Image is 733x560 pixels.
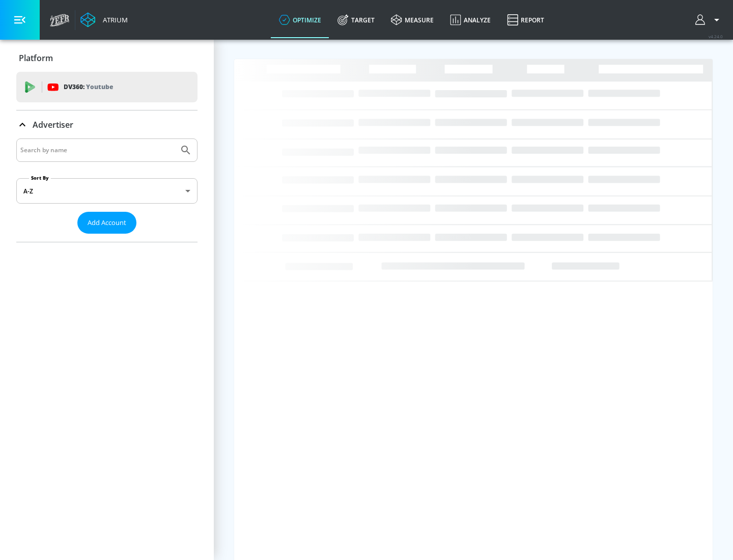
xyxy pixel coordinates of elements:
nav: list of Advertiser [16,234,198,242]
div: Advertiser [16,138,198,242]
div: Atrium [99,15,128,24]
label: Sort By [29,175,51,181]
span: v 4.24.0 [709,34,723,39]
p: Advertiser [33,119,73,130]
div: A-Z [16,178,198,204]
p: Platform [19,52,53,64]
div: DV360: Youtube [16,72,198,102]
a: Target [329,2,383,38]
a: Report [499,2,552,38]
span: Add Account [88,217,126,229]
a: Atrium [80,12,128,27]
div: Advertiser [16,110,198,139]
input: Search by name [20,144,175,157]
p: Youtube [86,81,113,92]
a: measure [383,2,442,38]
a: Analyze [442,2,499,38]
div: Platform [16,44,198,72]
button: Add Account [77,212,136,234]
p: DV360: [64,81,113,93]
a: optimize [271,2,329,38]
